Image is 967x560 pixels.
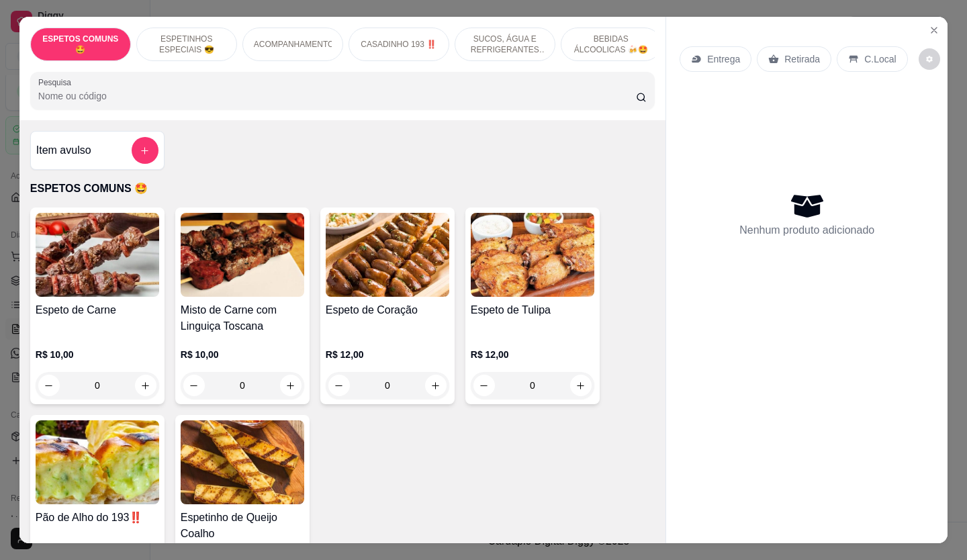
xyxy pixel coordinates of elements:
input: Pesquisa [38,89,637,103]
p: SUCOS, ÁGUA E REFRIGERANTES 🥤 [466,34,544,55]
p: R$ 12,00 [326,348,449,361]
p: ESPETINHOS ESPECIAIS 😎 [148,34,226,55]
img: product-image [36,420,159,504]
p: BEBIDAS ÁLCOOLICAS 🍻🤩 [572,34,650,55]
p: R$ 10,00 [36,348,159,361]
p: Retirada [784,52,820,66]
p: ESPETOS COMUNS 🤩 [42,34,120,55]
button: decrease-product-quantity [183,375,205,396]
h4: Espeto de Carne [36,302,159,318]
p: CASADINHO 193 ‼️ [361,39,436,50]
img: product-image [181,420,304,504]
label: Pesquisa [38,77,76,88]
button: increase-product-quantity [425,375,447,396]
p: ESPETOS COMUNS 🤩 [30,181,655,197]
button: add-separate-item [132,137,158,164]
p: R$ 10,00 [181,348,304,361]
h4: Pão de Alho do 193‼️ [36,510,159,526]
h4: Espeto de Coração [326,302,449,318]
h4: Item avulso [36,142,91,158]
p: Entrega [707,52,740,66]
h4: Misto de Carne com Linguiça Toscana [181,302,304,334]
p: ACOMPANHAMENTOS [254,39,332,50]
button: decrease-product-quantity [38,375,60,396]
img: product-image [471,213,594,297]
button: increase-product-quantity [570,375,592,396]
button: increase-product-quantity [135,375,156,396]
p: R$ 12,00 [471,348,594,361]
button: increase-product-quantity [280,375,302,396]
button: decrease-product-quantity [328,375,350,396]
button: decrease-product-quantity [919,48,940,70]
h4: Espeto de Tulipa [471,302,594,318]
button: Close [923,19,945,41]
img: product-image [326,213,449,297]
p: C.Local [864,52,896,66]
img: product-image [36,213,159,297]
button: decrease-product-quantity [473,375,495,396]
h4: Espetinho de Queijo Coalho [181,510,304,542]
p: Nenhum produto adicionado [739,222,874,238]
img: product-image [181,213,304,297]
